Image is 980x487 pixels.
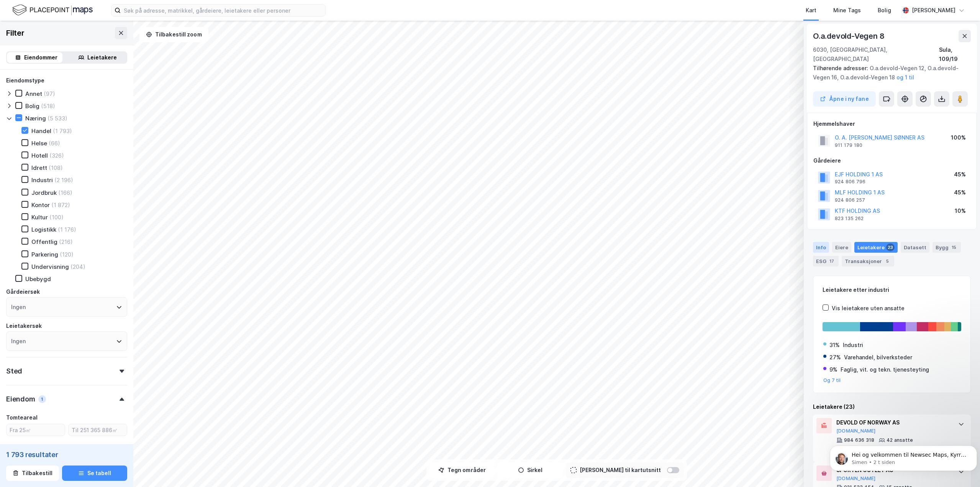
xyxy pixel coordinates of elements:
[25,90,42,97] div: Annet
[69,424,127,436] input: Til 251 365 886㎡
[813,30,886,42] div: O.a.devold-Vegen 8
[955,206,966,216] div: 10%
[51,201,70,209] div: (1 872)
[878,6,891,15] div: Bolig
[833,6,861,15] div: Mine Tags
[813,156,970,165] div: Gårdeiere
[49,214,64,221] div: (100)
[912,6,955,15] div: [PERSON_NAME]
[832,304,905,313] div: Vis leietakere uten ansatte
[429,462,495,478] button: Tegn områder
[31,214,48,221] div: Kultur
[6,413,38,422] div: Tomteareal
[580,466,661,475] div: [PERSON_NAME] til kartutsnitt
[44,90,55,97] div: (97)
[70,263,85,270] div: (204)
[813,64,965,82] div: O.a.devold-Vegen 12, O.a.devold-Vegen 16, O.a.devold-Vegen 18
[835,179,865,185] div: 924 806 796
[854,242,898,253] div: Leietakere
[832,242,851,253] div: Eiere
[49,152,64,159] div: (326)
[25,275,51,283] div: Ubebygd
[31,251,58,258] div: Parkering
[954,170,966,179] div: 45%
[11,337,26,346] div: Ingen
[59,238,73,245] div: (216)
[6,395,35,404] div: Eiendom
[49,164,63,171] div: (108)
[41,102,55,110] div: (518)
[813,45,939,64] div: 6030, [GEOGRAPHIC_DATA], [GEOGRAPHIC_DATA]
[62,466,127,481] button: Se tabell
[139,27,208,42] button: Tilbakestill zoom
[12,3,93,17] img: logo.f888ab2527a4732fd821a326f86c7f29.svg
[87,53,117,62] div: Leietakere
[813,65,870,71] span: Tilhørende adresser:
[813,119,970,128] div: Hjemmelshaver
[886,243,895,251] div: 23
[828,257,836,265] div: 17
[827,429,980,483] iframe: Intercom notifications melding
[31,152,48,159] div: Hotell
[31,140,47,147] div: Helse
[823,377,841,383] button: Og 7 til
[498,462,563,478] button: Sirkel
[53,127,72,135] div: (1 793)
[24,53,57,62] div: Eiendommer
[6,367,22,376] div: Sted
[806,6,816,15] div: Kart
[6,450,127,459] div: 1 793 resultater
[835,142,862,148] div: 911 179 180
[932,242,961,253] div: Bygg
[950,243,958,251] div: 15
[829,353,841,362] div: 27%
[901,242,929,253] div: Datasett
[6,466,59,481] button: Tilbakestill
[31,201,50,209] div: Kontor
[842,256,894,267] div: Transaksjoner
[823,285,961,295] div: Leietakere etter industri
[951,133,966,142] div: 100%
[6,76,44,85] div: Eiendomstype
[48,115,67,122] div: (5 533)
[836,418,951,427] div: DEVOLD OF NORWAY AS
[7,424,65,436] input: Fra 25㎡
[11,303,26,312] div: Ingen
[25,102,39,110] div: Bolig
[829,341,840,350] div: 31%
[6,442,51,451] div: Bruksareal (BRA)
[31,176,53,184] div: Industri
[829,365,837,374] div: 9%
[25,115,46,122] div: Næring
[841,365,929,374] div: Faglig, vit. og tekn. tjenesteyting
[813,91,876,107] button: Åpne i ny fane
[58,226,76,233] div: (1 176)
[813,242,829,253] div: Info
[49,140,60,147] div: (66)
[939,45,971,64] div: Sula, 109/19
[6,27,25,39] div: Filter
[954,188,966,197] div: 45%
[836,428,876,434] button: [DOMAIN_NAME]
[813,402,971,411] div: Leietakere (23)
[813,256,839,267] div: ESG
[31,238,57,245] div: Offentlig
[58,189,72,196] div: (166)
[835,197,865,203] div: 924 806 257
[31,263,69,270] div: Undervisning
[883,257,891,265] div: 5
[843,341,863,350] div: Industri
[844,353,912,362] div: Varehandel, bilverksteder
[31,164,47,171] div: Idrett
[121,5,325,16] input: Søk på adresse, matrikkel, gårdeiere, leietakere eller personer
[60,251,74,258] div: (120)
[38,395,46,403] div: 1
[31,127,51,135] div: Handel
[6,287,40,296] div: Gårdeiersøk
[31,189,57,196] div: Jordbruk
[54,176,73,184] div: (2 196)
